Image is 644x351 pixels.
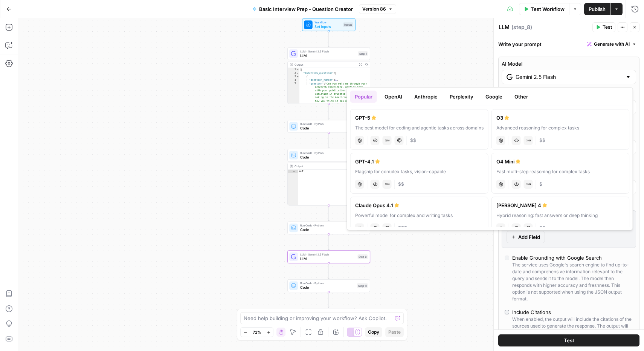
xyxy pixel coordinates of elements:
span: Workflow [314,20,341,25]
span: Run Code · Python [300,151,356,155]
button: OpenAI [380,91,407,103]
div: O4 Mini [496,158,625,165]
g: Edge from step_11 to end [328,292,330,308]
span: 71% [253,329,261,335]
span: Cost tier [539,181,542,188]
span: Set Inputs [314,24,341,29]
button: Test [498,334,639,346]
span: ( step_8 ) [511,23,532,31]
div: 3 [288,75,299,79]
button: Basic Interview Prep - Question Creator [248,3,357,15]
button: Add Field [507,231,545,243]
div: The service uses Google's search engine to find up-to-date and comprehensive information relevant... [512,262,633,302]
div: Include Citations [512,308,551,316]
div: LLM · Gemini 2.5 FlashLLMStep 8 [287,250,370,263]
div: WorkflowSet InputsInputs [287,18,370,31]
div: Run Code · PythonCodeStep 2Outputnull [287,149,370,205]
span: Code [300,227,354,232]
button: Google [481,91,507,103]
div: Hybrid reasoning: fast answers or deep thinking [496,212,625,219]
span: Code [300,126,356,131]
div: Powerful model for complex and writing tasks [355,212,484,219]
g: Edge from step_8 to step_11 [328,263,330,279]
div: Run Code · PythonCodeStep 11 [287,279,370,292]
span: Cost tier [410,137,416,144]
span: Test [603,24,612,31]
div: EndOutput [287,308,370,321]
div: 1 [288,170,298,173]
span: Cost tier [539,225,545,231]
button: Popular [350,91,377,103]
span: Toggle code folding, rows 2 through 13 [296,72,299,75]
span: Toggle code folding, rows 3 through 7 [296,75,299,79]
div: 1 [288,68,299,71]
textarea: LLM [499,23,510,31]
span: Run Code · Python [300,122,356,126]
g: Edge from step_1 to step_7 [328,104,330,119]
span: Run Code · Python [300,223,354,228]
g: Edge from step_15 to step_8 [328,234,330,250]
span: LLM · Gemini 2.5 Flash [300,49,356,53]
div: 2 [288,72,299,75]
div: Step 8 [357,254,368,259]
span: LLM [300,53,356,58]
span: Copy [368,329,379,336]
div: Enable Grounding with Google Search [512,254,602,262]
span: Generate with AI [594,41,630,48]
div: O3 [496,114,625,122]
button: Generate with AI [584,39,639,49]
div: GPT-4.1 [355,158,484,165]
div: GPT-5 [355,114,484,122]
button: Test Workflow [519,3,569,15]
span: Cost tier [398,225,407,231]
span: Cost tier [539,137,545,144]
g: Edge from step_7 to step_2 [328,133,330,148]
div: Output [295,62,355,66]
span: Version 86 [362,6,386,12]
input: Select a model [516,73,622,81]
span: Toggle code folding, rows 1 through 14 [296,68,299,71]
div: 5 [288,82,299,106]
input: Enable Grounding with Google SearchThe service uses Google's search engine to find up-to-date and... [505,256,509,260]
button: Paste [385,327,404,337]
span: Paste [388,329,401,336]
button: Version 86 [359,4,396,14]
span: Code [300,285,355,290]
label: AI Model [502,60,636,68]
span: Cost tier [398,181,404,188]
button: Copy [365,327,382,337]
div: [PERSON_NAME] 4 [496,202,625,209]
button: Anthropic [410,91,442,103]
div: Run Code · PythonCodeStep 15 [287,222,370,234]
div: The best model for coding and agentic tasks across domains [355,125,484,131]
span: Add Field [518,233,540,241]
button: Perplexity [445,91,478,103]
div: Step 15 [357,226,368,231]
div: Write your prompt [494,36,644,52]
div: Fast multi-step reasoning for complex tasks [496,168,625,175]
div: LLM · Gemini 2.5 FlashLLMStep 1Output{ "interview_questions":[ { "question_number":1, "question":... [287,47,370,104]
button: Publish [584,3,610,15]
span: LLM · Gemini 2.5 Flash [300,252,356,256]
div: Step 11 [357,283,368,288]
input: Include CitationsWhen enabled, the output will include the citations of the sources used to gener... [505,310,509,314]
div: Advanced reasoning for complex tasks [496,125,625,131]
div: When enabled, the output will include the citations of the sources used to generate the response.... [512,316,633,336]
span: Test Workflow [531,5,565,13]
g: Edge from start to step_1 [328,31,330,47]
div: Output [295,164,355,168]
span: LLM [300,256,356,261]
span: Code [300,154,356,160]
g: Edge from step_2 to step_15 [328,205,330,221]
div: Claude Opus 4.1 [355,202,484,209]
span: Test [564,337,574,344]
div: Inputs [343,22,353,27]
span: Basic Interview Prep - Question Creator [259,5,353,13]
div: Step 1 [358,51,368,56]
span: Run Code · Python [300,281,355,285]
div: Run Code · PythonCodeStep 7 [287,120,370,133]
div: Flagship for complex tasks, vision-capable [355,168,484,175]
button: Test [592,22,615,32]
div: 4 [288,79,299,82]
button: Other [510,91,533,103]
